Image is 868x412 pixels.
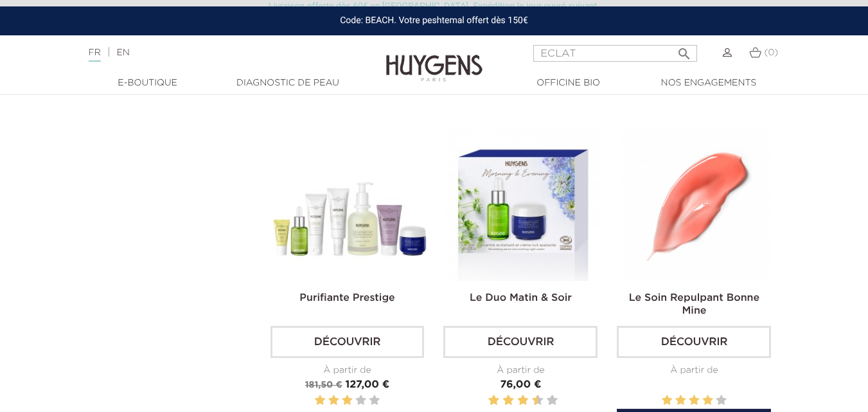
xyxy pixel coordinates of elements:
label: 5 [716,393,727,409]
label: 1 [486,393,488,409]
label: 5 [515,393,517,409]
img: Purifiante Prestige [273,127,427,281]
i:  [677,42,692,58]
div: | [82,45,352,60]
span: 127,00 € [345,380,389,390]
img: Huygens [386,34,483,84]
div: À partir de [270,364,425,377]
a: Le Duo Matin & Soir [470,293,572,303]
img: Le Duo Matin & Soir [446,127,600,281]
a: E-Boutique [84,76,212,90]
label: 4 [702,393,713,409]
span: 76,00 € [500,380,541,390]
a: Nos engagements [644,76,773,90]
a: EN [116,48,129,57]
input: Rechercher [533,45,697,62]
label: 3 [500,393,502,409]
label: 1 [315,393,325,409]
a: Le Soin Repulpant Bonne Mine [629,293,760,316]
span: 181,50 € [305,381,342,390]
a: Diagnostic de peau [224,76,352,90]
label: 4 [355,393,366,409]
label: 6 [520,393,526,409]
a: Découvrir [270,326,425,358]
label: 7 [529,393,531,409]
label: 2 [328,393,339,409]
label: 2 [491,393,497,409]
label: 10 [549,393,556,409]
a: Officine Bio [504,76,633,90]
a: FR [89,48,101,62]
a: Purifiante Prestige [299,293,395,303]
label: 3 [689,393,699,409]
label: 3 [342,393,352,409]
label: 9 [544,393,546,409]
label: 4 [505,393,511,409]
label: 8 [535,393,541,409]
a: Découvrir [617,326,771,358]
button:  [673,41,696,58]
div: À partir de [617,364,771,377]
label: 2 [675,393,686,409]
label: 5 [369,393,380,409]
div: À partir de [443,364,598,377]
a: Découvrir [443,326,598,358]
label: 1 [662,393,672,409]
span: (0) [764,48,778,57]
